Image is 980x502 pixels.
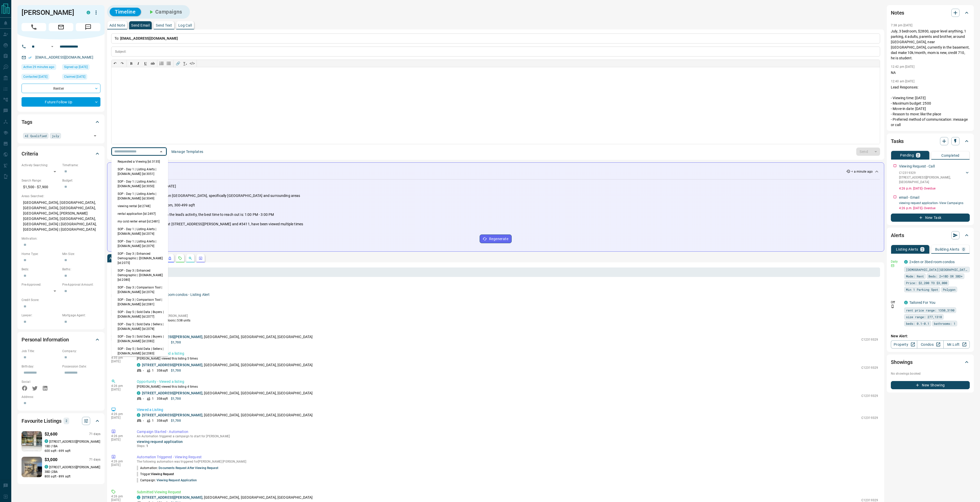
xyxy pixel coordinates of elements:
p: C12319329 [861,394,878,398]
p: Submitted Viewing Request [137,489,878,495]
p: 358 sqft [157,368,168,373]
p: 3 BD | 2 BA [45,470,100,474]
p: Trigger: [137,472,174,476]
span: Beds: 2+1BD OR 3BD+ [929,274,963,279]
p: Automation Triggered - Viewing Request [137,454,878,460]
li: SOP - Day 1 | Listing Alerts | [DOMAIN_NAME] [id:3049] [111,190,168,202]
h2: Showings [891,358,913,366]
h2: Notes [891,9,904,17]
li: SOP - Day 5 | Sold Data | Buyers | [DOMAIN_NAME] [id:2082] [111,333,168,345]
svg: Requests [178,256,182,260]
p: NA [891,70,970,75]
p: Home Type: [22,252,60,256]
p: 12:42 pm [DATE] [891,65,914,69]
div: Criteria [22,148,100,160]
p: [PERSON_NAME] viewed this listing 4 times [137,384,878,389]
span: Viewing Request [151,472,174,476]
li: Requested a Viewing [id:3135] [111,158,168,165]
svg: Email Verified [28,56,32,59]
button: Manage Templates [168,148,206,156]
button: 𝐔 [142,60,149,67]
p: $1,500 - $7,900 [22,183,60,191]
p: Possession Date: [62,364,100,369]
a: 2+den or 3bed room condos [909,260,955,264]
p: 800 sqft - 899 sqft [45,474,100,479]
p: [DATE] [111,388,129,391]
div: condos.ca [904,301,908,304]
p: Opportunity - Viewed a listing [137,351,878,356]
p: 4:39 pm [111,309,129,312]
p: 12:40 am [DATE] [891,80,914,83]
p: $1,700 [171,340,181,345]
p: Timeframe: [62,163,100,168]
a: Mr.Loft [943,340,970,349]
p: Motivation: [22,236,100,241]
button: Close [158,148,165,155]
button: Timeline [110,8,141,16]
p: Daily [891,259,901,264]
div: split button [856,148,880,156]
li: SOP - Day 5 | Sold Data | Sellers | [DOMAIN_NAME] [id:2083] [111,345,168,357]
a: [STREET_ADDRESS][PERSON_NAME] [142,335,202,339]
button: Regenerate [480,235,512,243]
p: Actively Searching: [22,163,60,168]
p: Automation: [137,466,218,470]
img: Favourited listing [18,457,45,477]
p: , [GEOGRAPHIC_DATA], [GEOGRAPHIC_DATA], [GEOGRAPHIC_DATA] [142,495,313,500]
button: ↶ [111,60,119,67]
span: size range: 277,1318 [906,314,942,319]
div: condos.ca [137,413,140,417]
button: Open [91,132,99,139]
li: rental application [id:2497] [111,210,168,218]
p: Downtown [GEOGRAPHIC_DATA], specifically [GEOGRAPHIC_DATA] and surrounding areas [153,193,300,198]
button: 🔗 [174,60,181,67]
h1: [PERSON_NAME] [22,8,79,17]
button: ↷ [119,60,126,67]
p: [STREET_ADDRESS][PERSON_NAME] [49,439,100,444]
p: [DATE] [111,312,129,316]
span: Signed up [DATE] [64,64,88,70]
button: New Task [891,214,970,222]
button: 𝑰 [135,60,142,67]
a: [STREET_ADDRESS][PERSON_NAME] [142,391,202,395]
div: Future Follow Up [22,97,100,107]
span: Email [49,23,73,31]
a: documents request after viewing request [159,466,218,470]
a: [EMAIL_ADDRESS][DOMAIN_NAME] [35,55,93,59]
p: $2,600 [45,431,57,437]
p: Lead Responses: - Viewing time: [DATE] - Maximum budget: 2500 - Move-in date: [DATE] - Reason to ... [891,85,970,128]
p: [GEOGRAPHIC_DATA], [GEOGRAPHIC_DATA], [GEOGRAPHIC_DATA], [GEOGRAPHIC_DATA], [GEOGRAPHIC_DATA], [P... [22,198,100,234]
p: Search Range: [22,178,60,183]
span: Claimed [DATE] [64,74,85,79]
p: Listings at [STREET_ADDRESS][PERSON_NAME] and #3411, have been viewed multiple times [153,221,303,227]
p: , [GEOGRAPHIC_DATA], [GEOGRAPHIC_DATA], [GEOGRAPHIC_DATA] [142,391,313,396]
div: Favourite Listings2 [22,415,100,427]
span: [DEMOGRAPHIC_DATA][GEOGRAPHIC_DATA] [906,267,968,272]
span: Polygon [943,287,955,292]
p: Send Email [131,24,150,27]
p: 71 days [89,432,100,436]
p: 358 sqft [157,418,168,423]
a: Favourited listing$2,60071 dayscondos.ca[STREET_ADDRESS][PERSON_NAME]1BD |1BA600 sqft - 699 sqft [22,430,100,453]
li: SOP - Day 3 | Comparison Tool | [DOMAIN_NAME] [id:2076] [111,284,168,296]
p: [STREET_ADDRESS][PERSON_NAME] , [GEOGRAPHIC_DATA] [899,175,965,184]
li: SOP - Day 1 | Listing Alerts | [DOMAIN_NAME] [id:3050] [111,178,168,190]
p: [DATE] [111,498,129,502]
p: Areas Searched: [22,194,100,198]
p: Viewed a Listing [137,329,878,334]
li: viewing rental [id:2748] [111,202,168,210]
p: email - Email [899,195,919,200]
span: Message [76,23,100,31]
button: 𝐁 [128,60,135,67]
p: Lawyer: [22,313,60,318]
p: , [GEOGRAPHIC_DATA], [GEOGRAPHIC_DATA], [GEOGRAPHIC_DATA] [142,334,313,340]
div: Tasks [891,135,970,147]
a: [STREET_ADDRESS][PERSON_NAME] [142,363,202,367]
p: Viewed a Building [137,304,878,309]
p: 1 BD | 1 BA [45,444,100,449]
p: - [143,396,144,401]
p: Birthday: [22,364,60,369]
span: Contacted [DATE] [23,74,47,79]
a: viewing request application- View Campaigns [899,201,963,205]
p: , [GEOGRAPHIC_DATA], [GEOGRAPHIC_DATA], [GEOGRAPHIC_DATA] [142,362,313,368]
